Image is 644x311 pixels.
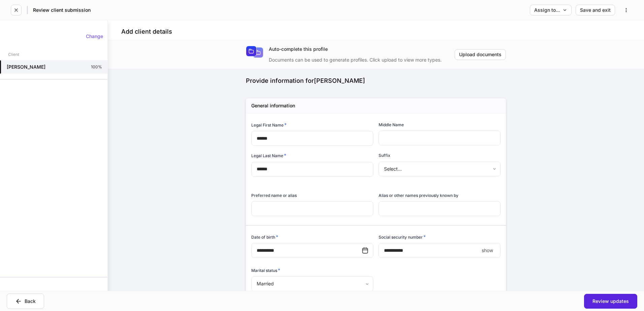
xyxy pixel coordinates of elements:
h6: Legal Last Name [251,152,286,159]
p: 100% [91,64,102,70]
div: Documents can be used to generate profiles. Click upload to view more types. [269,53,455,63]
div: Client [8,48,19,60]
button: Upload documents [455,49,506,60]
div: Save and exit [580,8,611,12]
h5: [PERSON_NAME] [7,64,45,70]
div: Married [251,276,373,291]
h6: Legal First Name [251,122,287,128]
p: show [482,247,493,254]
button: Review updates [584,294,637,309]
h6: Marital status [251,267,280,274]
h6: Preferred name or alias [251,192,297,199]
h5: General information [251,102,295,109]
button: Change [82,31,107,42]
div: Assign to... [534,8,567,12]
h6: Date of birth [251,234,278,240]
div: Back [15,298,36,305]
button: Back [7,293,44,309]
div: Upload documents [459,52,502,57]
h6: Middle Name [379,122,404,128]
div: Select... [379,162,500,176]
button: Assign to... [530,5,572,15]
h6: Social security number [379,234,426,240]
div: Auto-complete this profile [269,46,455,53]
h4: Add client details [121,28,172,36]
div: Provide information for [PERSON_NAME] [246,77,506,85]
h6: Suffix [379,152,390,159]
div: Change [86,34,103,39]
button: Save and exit [576,5,615,15]
h5: Review client submission [33,7,91,13]
h6: Alias or other names previously known by [379,192,458,199]
div: Review updates [592,299,629,304]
